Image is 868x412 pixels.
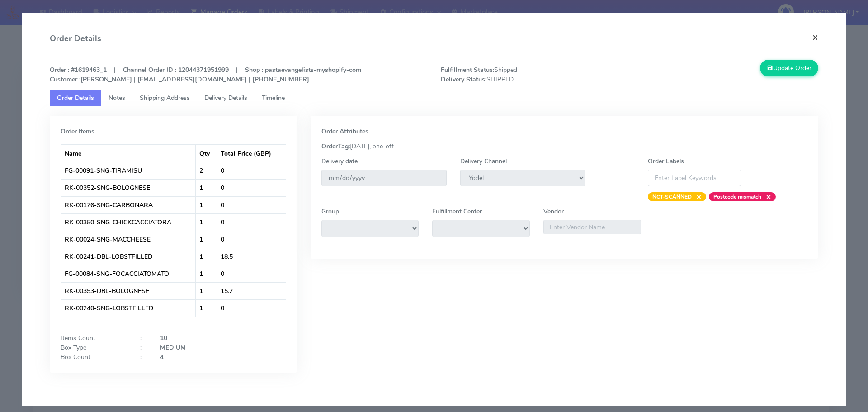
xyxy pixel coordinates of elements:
th: Qty [196,145,217,162]
div: : [133,352,153,362]
td: 1 [196,248,217,265]
span: Shipping Address [140,94,190,102]
input: Enter Label Keywords [648,170,741,186]
button: Update Order [760,60,819,76]
label: Vendor [543,207,564,216]
td: 0 [217,162,285,179]
td: RK-00353-DBL-BOLOGNESE [61,282,196,299]
strong: Fulfillment Status: [441,66,494,74]
td: FG-00091-SNG-TIRAMISU [61,162,196,179]
ul: Tabs [50,90,819,106]
td: 1 [196,265,217,282]
td: FG-00084-SNG-FOCACCIATOMATO [61,265,196,282]
td: RK-00352-SNG-BOLOGNESE [61,179,196,196]
td: 15.2 [217,282,285,299]
td: 0 [217,265,285,282]
strong: Customer : [50,75,80,84]
td: RK-00240-SNG-LOBSTFILLED [61,299,196,317]
span: × [692,192,702,201]
div: Items Count [54,333,133,343]
strong: Order : #1619463_1 | Channel Order ID : 12044371951999 | Shop : pastaevangelists-myshopify-com [P... [50,66,361,84]
label: Fulfillment Center [432,207,482,216]
th: Name [61,145,196,162]
label: Delivery date [321,156,358,166]
td: 2 [196,162,217,179]
td: 1 [196,299,217,317]
td: 0 [217,299,285,317]
span: Notes [108,94,125,102]
strong: Postcode mismatch [713,193,761,200]
label: Group [321,207,339,216]
input: Enter Vendor Name [543,220,641,234]
span: Shipped SHIPPED [434,65,630,84]
td: RK-00176-SNG-CARBONARA [61,196,196,213]
span: × [761,192,771,201]
td: RK-00241-DBL-LOBSTFILLED [61,248,196,265]
td: 0 [217,213,285,231]
td: 0 [217,179,285,196]
td: 1 [196,196,217,213]
label: Order Labels [648,156,684,166]
strong: OrderTag: [321,142,350,151]
td: 1 [196,282,217,299]
td: RK-00024-SNG-MACCHEESE [61,231,196,248]
strong: MEDIUM [160,343,186,352]
div: Box Count [54,352,133,362]
label: Delivery Channel [460,156,507,166]
td: 0 [217,196,285,213]
td: 18.5 [217,248,285,265]
div: : [133,333,153,343]
strong: Order Attributes [321,127,368,136]
div: [DATE], one-off [315,142,815,151]
td: 1 [196,213,217,231]
td: 1 [196,179,217,196]
span: Order Details [57,94,94,102]
strong: 4 [160,353,164,361]
span: Delivery Details [204,94,247,102]
strong: NOT-SCANNED [652,193,692,200]
strong: Order Items [61,127,94,136]
td: RK-00350-SNG-CHICKCACCIATORA [61,213,196,231]
th: Total Price (GBP) [217,145,285,162]
span: Timeline [262,94,285,102]
h4: Order Details [50,33,101,45]
td: 1 [196,231,217,248]
div: Box Type [54,343,133,352]
td: 0 [217,231,285,248]
div: : [133,343,153,352]
button: Close [805,25,826,49]
strong: Delivery Status: [441,75,486,84]
strong: 10 [160,334,167,342]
